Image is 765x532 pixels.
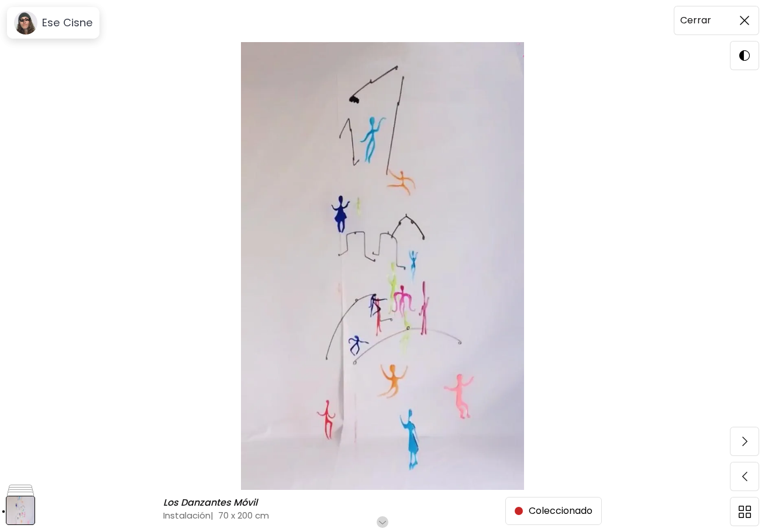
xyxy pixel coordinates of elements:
[42,16,92,30] h6: Ese Cisne
[163,509,505,521] h4: Instalación | 70 x 200 cm
[505,497,602,525] button: Coleccionado
[680,13,711,28] h6: Cerrar
[515,504,592,518] span: Coleccionado
[163,497,260,509] h6: Los Danzantes Móvil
